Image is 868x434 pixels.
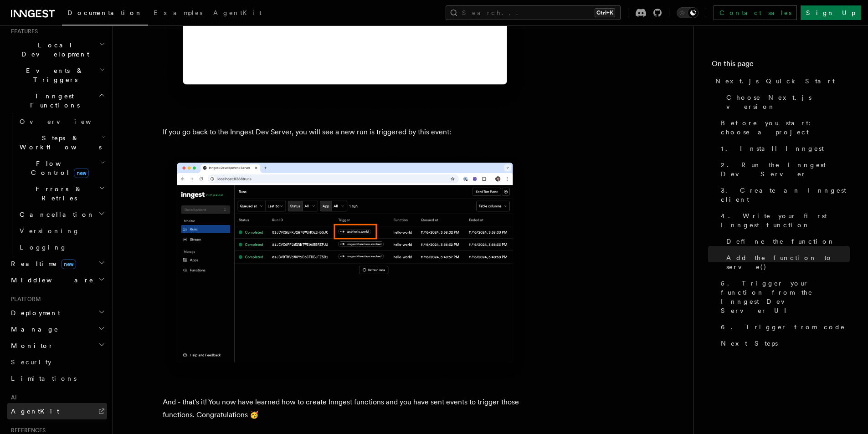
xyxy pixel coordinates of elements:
span: Inngest Functions [7,92,98,110]
a: Logging [16,239,107,255]
span: Platform [7,296,41,303]
span: Before you start: choose a project [721,118,850,137]
span: Overview [20,118,113,125]
kbd: Ctrl+K [595,8,615,17]
span: Define the function [726,237,835,246]
span: Limitations [11,375,77,382]
a: Define the function [723,233,850,250]
a: 5. Trigger your function from the Inngest Dev Server UI [717,275,850,319]
a: Documentation [62,3,148,26]
button: Monitor [7,337,107,354]
button: Deployment [7,305,107,321]
span: Errors & Retries [16,184,99,203]
span: Deployment [7,308,60,317]
a: Sign Up [801,5,861,20]
button: Search...Ctrl+K [446,5,621,20]
h4: On this page [712,58,850,73]
span: AgentKit [11,408,59,415]
span: Flow Control [16,159,100,177]
a: Next Steps [717,335,850,352]
button: Toggle dark mode [677,7,699,18]
a: 6. Trigger from code [717,319,850,335]
button: Realtimenew [7,255,107,272]
p: If you go back to the Inngest Dev Server, you will see a new run is triggered by this event: [163,126,527,138]
span: 4. Write your first Inngest function [721,211,850,230]
button: Cancellation [16,206,107,223]
span: Logging [20,244,67,251]
button: Middleware [7,272,107,288]
a: Limitations [7,370,107,387]
span: AI [7,394,17,401]
button: Local Development [7,37,107,62]
a: Contact sales [714,5,797,20]
button: Inngest Functions [7,88,107,113]
span: 5. Trigger your function from the Inngest Dev Server UI [721,279,850,315]
span: Next Steps [721,339,778,348]
a: Security [7,354,107,370]
span: References [7,427,46,434]
a: 1. Install Inngest [717,140,850,157]
button: Manage [7,321,107,337]
a: Examples [148,3,208,25]
a: AgentKit [7,403,107,419]
button: Errors & Retries [16,181,107,206]
a: 2. Run the Inngest Dev Server [717,157,850,182]
span: new [74,168,89,178]
a: Versioning [16,223,107,239]
span: 1. Install Inngest [721,144,824,153]
img: Inngest Dev Server web interface's runs tab with a third run triggered by the 'test/hello.world' ... [163,153,527,382]
span: Next.js Quick Start [715,77,835,86]
a: Add the function to serve() [723,250,850,275]
button: Flow Controlnew [16,155,107,181]
button: Steps & Workflows [16,130,107,155]
span: new [61,259,76,269]
button: Events & Triggers [7,62,107,88]
span: Steps & Workflows [16,133,102,152]
span: Security [11,358,51,366]
span: AgentKit [213,9,262,16]
span: Events & Triggers [7,66,99,84]
span: Cancellation [16,210,95,219]
a: 3. Create an Inngest client [717,182,850,208]
p: And - that's it! You now have learned how to create Inngest functions and you have sent events to... [163,396,527,421]
span: 6. Trigger from code [721,322,845,332]
span: Realtime [7,259,76,268]
a: Before you start: choose a project [717,115,850,140]
span: 2. Run the Inngest Dev Server [721,160,850,179]
span: Monitor [7,341,54,350]
span: 3. Create an Inngest client [721,186,850,204]
span: Manage [7,325,59,334]
span: Choose Next.js version [726,93,850,111]
span: Documentation [67,9,143,16]
span: Local Development [7,41,99,59]
span: Add the function to serve() [726,253,850,271]
span: Versioning [20,227,80,235]
a: AgentKit [208,3,267,25]
a: Choose Next.js version [723,89,850,115]
span: Features [7,28,38,35]
div: Inngest Functions [7,113,107,255]
span: Examples [154,9,202,16]
span: Middleware [7,276,94,285]
a: 4. Write your first Inngest function [717,208,850,233]
a: Next.js Quick Start [712,73,850,89]
a: Overview [16,113,107,130]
